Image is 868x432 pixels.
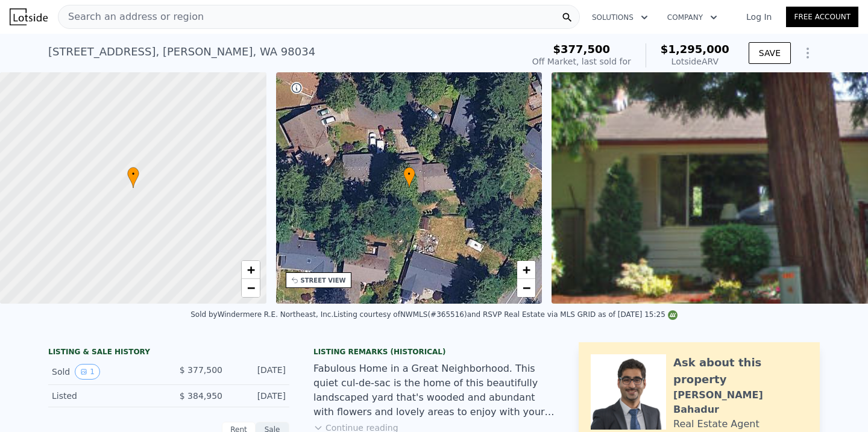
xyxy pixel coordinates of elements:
[247,280,254,295] span: −
[127,169,139,180] span: •
[661,43,729,55] span: $1,295,000
[313,362,555,419] div: Fabulous Home in a Great Neighborhood. This quiet cul-de-sac is the home of this beautifully land...
[313,347,555,357] div: Listing Remarks (Historical)
[333,310,678,319] div: Listing courtesy of NWMLS (#365516) and RSVP Real Estate via MLS GRID as of [DATE] 15:25
[582,7,658,28] button: Solutions
[749,42,791,64] button: SAVE
[673,354,808,388] div: Ask about this property
[190,310,333,319] div: Sold by Windermere R.E. Northeast, Inc .
[668,310,678,320] img: NWMLS Logo
[180,391,222,401] span: $ 384,950
[48,347,289,359] div: LISTING & SALE HISTORY
[732,11,786,23] a: Log In
[48,43,315,60] div: [STREET_ADDRESS] , [PERSON_NAME] , WA 98034
[661,55,729,67] div: Lotside ARV
[796,41,820,65] button: Show Options
[232,390,286,402] div: [DATE]
[517,261,535,279] a: Zoom in
[247,262,254,277] span: +
[523,262,530,277] span: +
[52,364,159,380] div: Sold
[403,167,415,188] div: •
[180,365,222,375] span: $ 377,500
[301,276,346,285] div: STREET VIEW
[517,279,535,297] a: Zoom out
[403,169,415,180] span: •
[52,390,159,402] div: Listed
[242,261,260,279] a: Zoom in
[532,55,631,67] div: Off Market, last sold for
[127,167,139,188] div: •
[673,417,759,431] div: Real Estate Agent
[786,7,858,27] a: Free Account
[658,7,727,28] button: Company
[242,279,260,297] a: Zoom out
[232,364,286,380] div: [DATE]
[553,43,611,55] span: $377,500
[10,8,48,25] img: Lotside
[523,280,530,295] span: −
[75,364,100,380] button: View historical data
[58,10,204,24] span: Search an address or region
[673,388,808,417] div: [PERSON_NAME] Bahadur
